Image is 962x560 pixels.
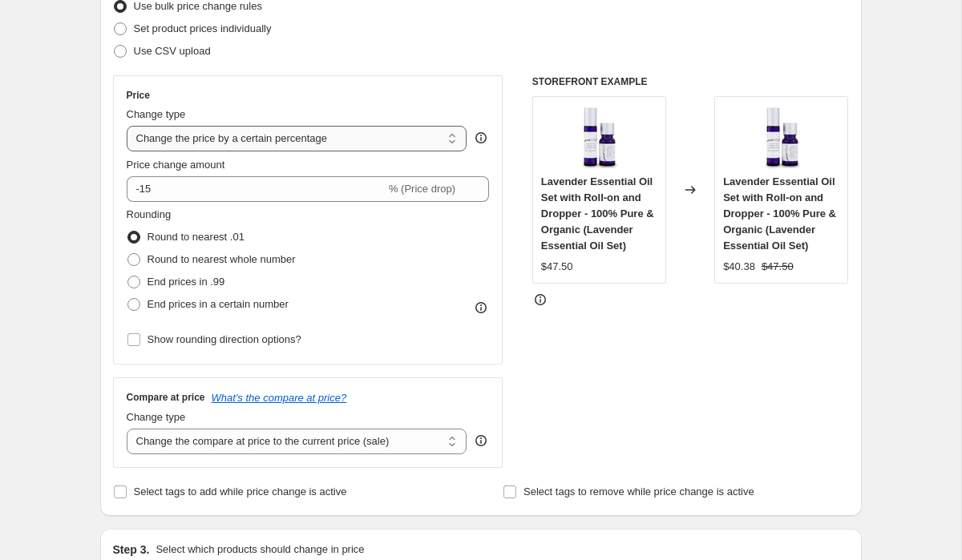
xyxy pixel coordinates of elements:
[148,298,289,310] span: End prices in a certain number
[134,485,347,498] span: Select tags to add while price change is active
[541,259,573,275] div: $47.50
[127,176,386,202] input: -15
[113,542,150,558] h2: Step 3.
[532,75,849,88] h6: STOREFRONT EXAMPLE
[127,208,172,220] span: Rounding
[134,22,272,34] span: Set product prices individually
[723,259,755,275] div: $40.38
[148,333,301,345] span: Show rounding direction options?
[156,542,364,558] p: Select which products should change in price
[134,45,211,57] span: Use CSV upload
[750,105,814,169] img: lavender-essential-oil-set-with-roll-on-and-dropper-100-pure-organic-716971_80x.jpg
[212,392,347,404] button: What's the compare at price?
[148,253,296,265] span: Round to nearest whole number
[148,276,225,288] span: End prices in .99
[523,485,754,498] span: Select tags to remove while price change is active
[723,175,836,252] span: Lavender Essential Oil Set with Roll-on and Dropper - 100% Pure & Organic (Lavender Essential Oil...
[762,259,794,275] strike: $47.50
[127,411,186,423] span: Change type
[127,159,225,171] span: Price change amount
[541,175,654,252] span: Lavender Essential Oil Set with Roll-on and Dropper - 100% Pure & Organic (Lavender Essential Oil...
[473,130,489,146] div: help
[473,433,489,449] div: help
[127,391,205,404] h3: Compare at price
[127,89,150,102] h3: Price
[389,183,455,195] span: % (Price drop)
[567,105,631,169] img: lavender-essential-oil-set-with-roll-on-and-dropper-100-pure-organic-716971_80x.jpg
[148,231,245,243] span: Round to nearest .01
[127,108,186,120] span: Change type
